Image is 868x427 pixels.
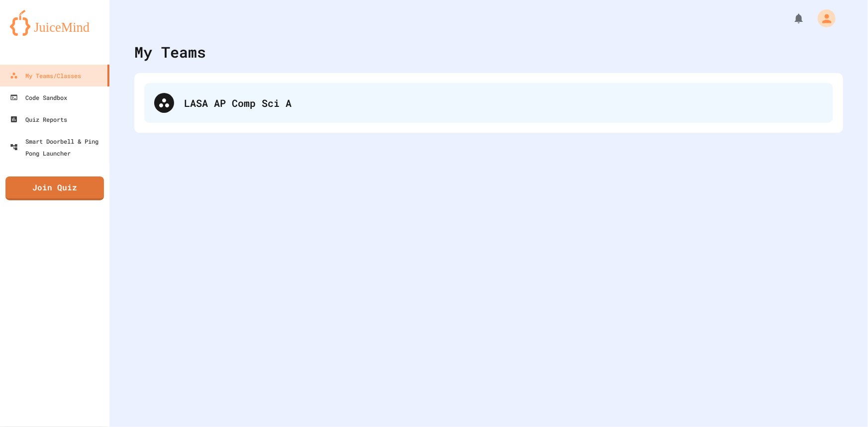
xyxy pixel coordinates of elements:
[144,83,833,123] div: LASA AP Comp Sci A
[807,7,838,30] div: My Account
[10,10,99,36] img: logo-orange.svg
[10,91,67,103] div: Code Sandbox
[184,95,823,110] div: LASA AP Comp Sci A
[134,41,206,63] div: My Teams
[5,176,104,200] a: Join Quiz
[774,10,807,27] div: My Notifications
[10,113,67,125] div: Quiz Reports
[10,135,105,159] div: Smart Doorbell & Ping Pong Launcher
[10,70,81,82] div: My Teams/Classes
